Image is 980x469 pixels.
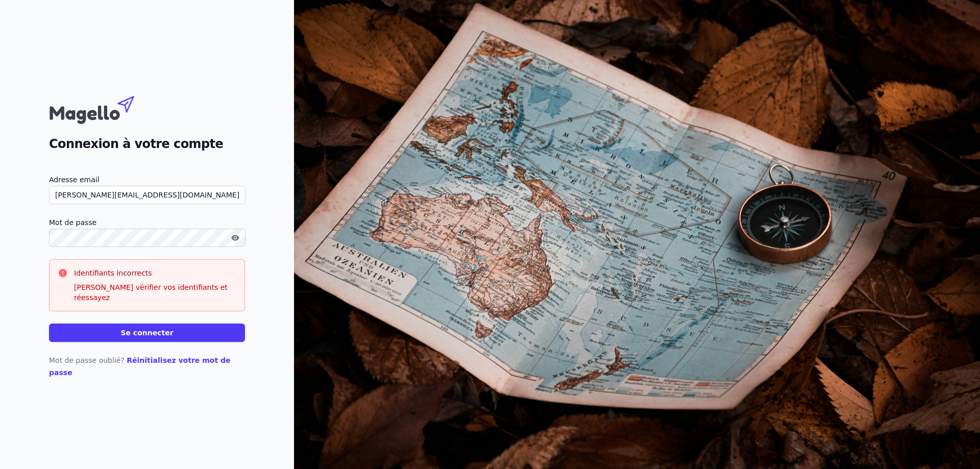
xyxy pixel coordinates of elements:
label: Mot de passe [49,216,245,229]
a: Réinitialisez votre mot de passe [49,356,231,377]
p: Mot de passe oublié? [49,354,245,379]
button: Se connecter [49,324,245,342]
img: Magello [49,91,156,127]
h2: Connexion à votre compte [49,135,245,153]
p: [PERSON_NAME] vérifier vos identifiants et réessayez [74,282,236,303]
h3: Identifiants incorrects [74,268,236,278]
label: Adresse email [49,174,245,186]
